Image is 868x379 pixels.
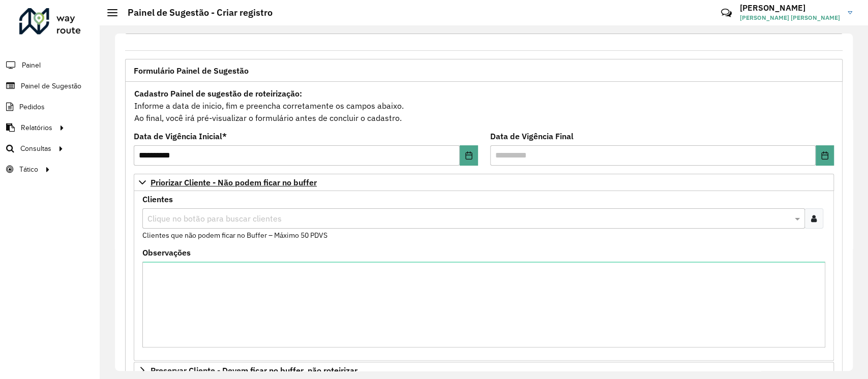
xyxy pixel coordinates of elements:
a: Priorizar Cliente - Não podem ficar no buffer [134,174,834,191]
label: Clientes [142,193,173,205]
a: Preservar Cliente - Devem ficar no buffer, não roteirizar [134,362,834,379]
label: Observações [142,246,191,259]
button: Choose Date [816,145,834,166]
span: Painel de Sugestão [21,81,81,91]
span: Consultas [20,143,51,154]
strong: Cadastro Painel de sugestão de roteirização: [134,88,302,99]
div: Priorizar Cliente - Não podem ficar no buffer [134,191,834,361]
span: Painel [22,60,41,71]
a: Contato Rápido [715,2,737,24]
h2: Painel de Sugestão - Criar registro [117,7,273,18]
button: Choose Date [460,145,478,166]
label: Data de Vigência Inicial [134,130,227,142]
span: [PERSON_NAME] [PERSON_NAME] [740,13,840,22]
span: Pedidos [19,102,45,112]
h3: [PERSON_NAME] [740,3,840,13]
span: Relatórios [21,122,52,133]
span: Tático [19,164,38,175]
label: Data de Vigência Final [490,130,574,142]
span: Priorizar Cliente - Não podem ficar no buffer [151,178,317,186]
span: Formulário Painel de Sugestão [134,67,249,75]
small: Clientes que não podem ficar no Buffer – Máximo 50 PDVS [142,231,327,240]
div: Informe a data de inicio, fim e preencha corretamente os campos abaixo. Ao final, você irá pré-vi... [134,87,834,124]
span: Preservar Cliente - Devem ficar no buffer, não roteirizar [151,366,357,374]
